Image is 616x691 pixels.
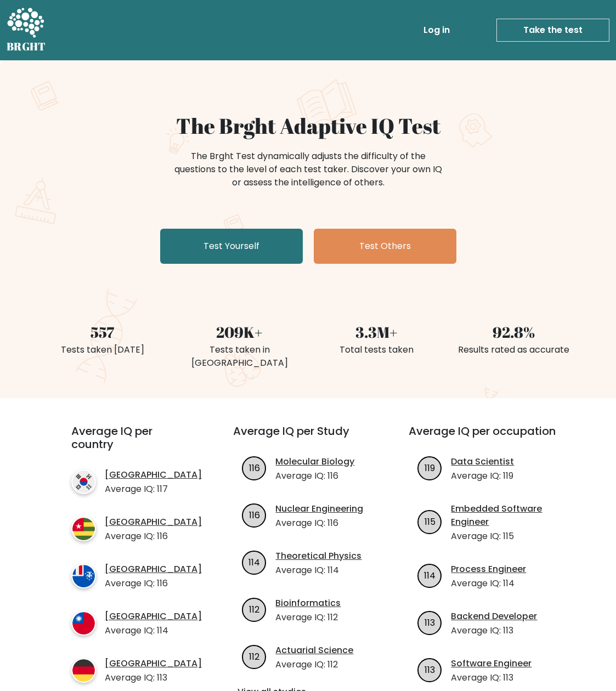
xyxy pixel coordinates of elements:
text: 114 [424,569,436,582]
img: country [71,469,96,494]
a: Process Engineer [451,563,526,576]
text: 119 [425,462,435,474]
div: The Brght Test dynamically adjusts the difficulty of the questions to the level of each test take... [171,150,445,189]
a: Data Scientist [451,455,514,468]
div: Tests taken in [GEOGRAPHIC_DATA] [178,343,302,370]
text: 114 [248,556,260,569]
a: [GEOGRAPHIC_DATA] [105,610,202,623]
h3: Average IQ per Study [233,424,382,451]
a: Log in [419,19,454,41]
p: Average IQ: 113 [105,671,202,684]
a: [GEOGRAPHIC_DATA] [105,516,202,529]
p: Average IQ: 116 [275,469,354,483]
div: Tests taken [DATE] [41,343,165,356]
p: Average IQ: 116 [105,577,202,590]
h5: BRGHT [7,40,46,53]
text: 112 [249,603,259,616]
a: Test Yourself [160,229,303,264]
img: country [71,611,96,636]
h1: The Brght Adaptive IQ Test [41,113,576,139]
a: Embedded Software Engineer [451,502,558,529]
a: [GEOGRAPHIC_DATA] [105,468,202,482]
a: Nuclear Engineering [275,502,363,516]
a: Theoretical Physics [275,550,361,563]
div: 92.8% [452,321,576,343]
a: BRGHT [7,4,46,56]
a: [GEOGRAPHIC_DATA] [105,563,202,576]
p: Average IQ: 112 [275,658,353,671]
img: country [71,658,96,683]
div: 557 [41,321,165,343]
div: 209K+ [178,321,302,343]
p: Average IQ: 113 [451,671,532,684]
p: Average IQ: 112 [275,611,341,624]
a: [GEOGRAPHIC_DATA] [105,657,202,670]
div: Results rated as accurate [452,343,576,356]
a: Test Others [314,229,456,264]
h3: Average IQ per occupation [409,424,558,451]
a: Bioinformatics [275,597,341,610]
text: 112 [249,650,259,663]
p: Average IQ: 117 [105,483,202,496]
img: country [71,517,96,541]
text: 116 [249,509,260,522]
p: Average IQ: 113 [451,624,537,637]
a: Take the test [496,19,609,42]
p: Average IQ: 114 [105,624,202,637]
a: Actuarial Science [275,644,353,657]
text: 115 [425,516,436,528]
a: Backend Developer [451,610,537,623]
p: Average IQ: 116 [275,517,363,530]
text: 113 [425,664,435,676]
h3: Average IQ per country [71,424,194,464]
p: Average IQ: 114 [275,564,361,577]
img: country [71,564,96,588]
div: 3.3M+ [315,321,439,343]
p: Average IQ: 115 [451,530,558,543]
text: 116 [249,462,260,474]
p: Average IQ: 119 [451,469,514,483]
p: Average IQ: 114 [451,577,526,590]
div: Total tests taken [315,343,439,356]
text: 113 [425,616,435,629]
p: Average IQ: 116 [105,530,202,543]
a: Molecular Biology [275,455,354,468]
a: Software Engineer [451,657,532,670]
